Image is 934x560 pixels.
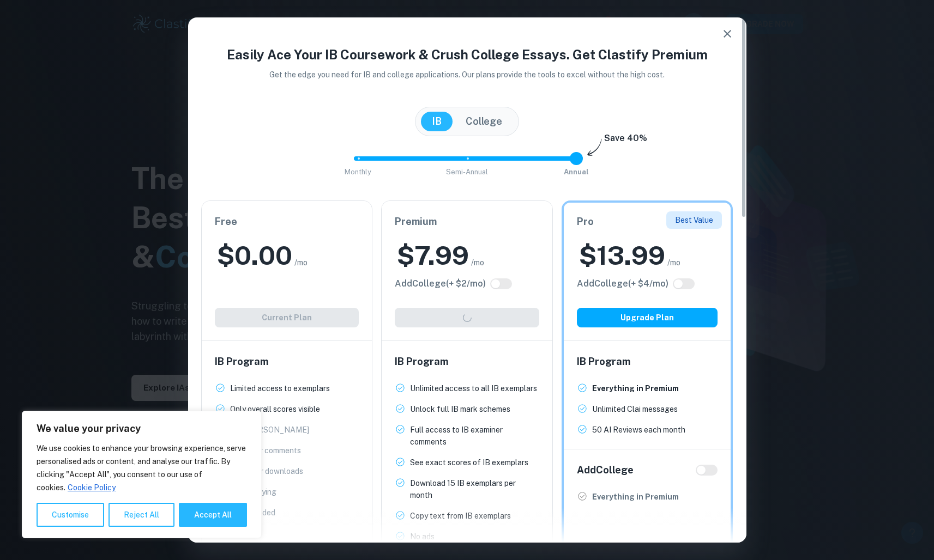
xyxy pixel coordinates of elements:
p: Unlimited access to all IB exemplars [410,382,537,394]
p: Limited access to exemplars [230,382,330,394]
h6: Click to see all the additional College features. [395,277,486,290]
button: Reject All [109,503,174,527]
h6: IB Program [215,354,359,369]
h6: IB Program [577,354,718,369]
h6: Save 40% [604,132,647,150]
h2: $ 13.99 [579,238,665,273]
p: 50 AI Reviews each month [592,424,685,436]
h6: IB Program [395,354,539,369]
p: Only overall scores visible [230,403,320,415]
p: Full access to IB examiner comments [410,424,539,448]
span: /mo [471,257,484,269]
a: Cookie Policy [67,483,116,492]
button: IB [421,112,453,131]
p: Everything in Premium [592,491,679,503]
h4: Easily Ace Your IB Coursework & Crush College Essays. Get Clastify Premium [201,45,733,64]
button: Upgrade Plan [577,308,718,327]
p: Everything in Premium [592,382,679,394]
p: Exemplar downloads [230,465,303,477]
h6: Click to see all the additional College features. [577,277,668,290]
h6: Pro [577,214,718,229]
span: Semi-Annual [446,168,488,176]
button: Accept All [179,503,247,527]
p: Unlock full IB mark schemes [410,403,510,415]
button: College [455,112,513,131]
span: /mo [294,257,308,269]
p: Best Value [675,214,713,226]
span: /mo [667,257,680,269]
h2: $ 7.99 [397,238,469,273]
h6: Premium [395,214,539,229]
div: We value your privacy [22,411,262,538]
p: We value your privacy [37,422,247,435]
h6: Add College [577,462,634,478]
img: subscription-arrow.svg [587,138,602,157]
h6: Free [215,214,359,229]
p: See exact scores of IB exemplars [410,456,528,468]
p: We use cookies to enhance your browsing experience, serve personalised ads or content, and analys... [37,442,247,494]
p: Get the edge you need for IB and college applications. Our plans provide the tools to excel witho... [254,69,680,81]
p: Examiner comments [230,445,301,456]
p: Unlimited Clai messages [592,403,678,415]
h2: $ 0.00 [217,238,292,273]
span: Annual [564,168,589,176]
p: Full [PERSON_NAME] [230,424,309,436]
button: Customise [37,503,104,527]
span: Monthly [345,168,371,176]
p: Download 15 IB exemplars per month [410,477,539,501]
